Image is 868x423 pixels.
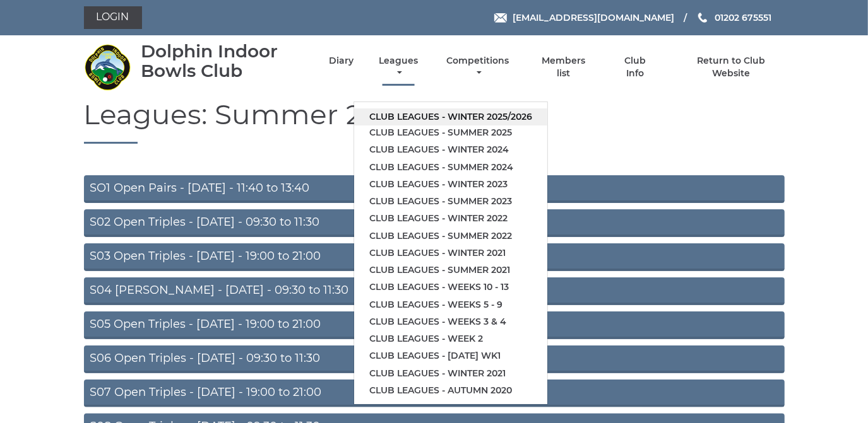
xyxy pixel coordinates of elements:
[84,6,142,29] a: Login
[715,12,771,23] span: 01202 675551
[84,209,785,237] a: S02 Open Triples - [DATE] - 09:30 to 11:30
[354,193,547,210] a: Club leagues - Summer 2023
[329,55,354,67] a: Diary
[376,55,421,79] a: Leagues
[84,43,131,91] img: Dolphin Indoor Bowls Club
[444,55,513,79] a: Competitions
[354,365,547,382] a: Club leagues - Winter 2021
[354,279,547,296] a: Club leagues - Weeks 10 - 13
[354,210,547,227] a: Club leagues - Winter 2022
[534,55,592,79] a: Members list
[354,313,547,330] a: Club leagues - Weeks 3 & 4
[141,42,307,81] div: Dolphin Indoor Bowls Club
[354,108,547,125] a: Club leagues - Winter 2025/2026
[677,55,784,79] a: Return to Club Website
[494,13,507,23] img: Email
[354,347,547,364] a: Club leagues - [DATE] wk1
[84,243,785,271] a: S03 Open Triples - [DATE] - 19:00 to 21:00
[354,262,547,279] a: Club leagues - Summer 2021
[84,99,785,144] h1: Leagues: Summer 2025
[84,277,785,305] a: S04 [PERSON_NAME] - [DATE] - 09:30 to 11:30
[698,13,707,23] img: Phone us
[84,311,785,339] a: S05 Open Triples - [DATE] - 19:00 to 21:00
[354,330,547,347] a: Club leagues - Week 2
[354,141,547,158] a: Club leagues - Winter 2024
[696,11,771,25] a: Phone us 01202 675551
[615,55,656,79] a: Club Info
[494,11,674,25] a: Email [EMAIL_ADDRESS][DOMAIN_NAME]
[354,101,548,405] ul: Leagues
[84,380,785,407] a: S07 Open Triples - [DATE] - 19:00 to 21:00
[354,176,547,193] a: Club leagues - Winter 2023
[354,245,547,262] a: Club leagues - Winter 2021
[354,124,547,141] a: Club leagues - Summer 2025
[84,175,785,203] a: SO1 Open Pairs - [DATE] - 11:40 to 13:40
[354,159,547,176] a: Club leagues - Summer 2024
[513,12,674,23] span: [EMAIL_ADDRESS][DOMAIN_NAME]
[354,382,547,399] a: Club leagues - Autumn 2020
[354,228,547,245] a: Club leagues - Summer 2022
[84,345,785,373] a: S06 Open Triples - [DATE] - 09:30 to 11:30
[354,296,547,313] a: Club leagues - Weeks 5 - 9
